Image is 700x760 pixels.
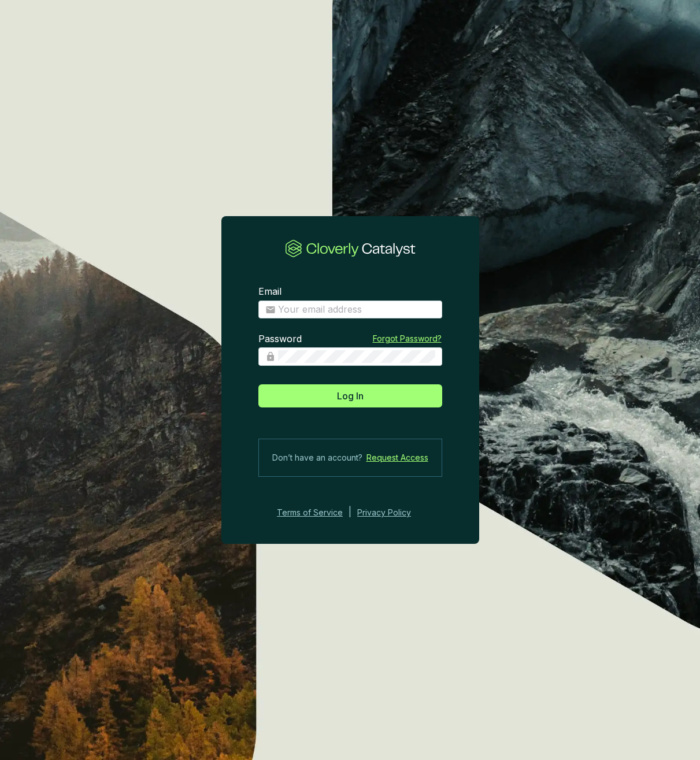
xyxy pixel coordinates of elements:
button: Log In [258,384,442,407]
span: Log In [337,389,364,403]
a: Privacy Policy [357,506,427,520]
input: Email [278,303,435,316]
span: Don’t have an account? [272,451,362,465]
input: Password [278,350,435,363]
label: Password [258,333,302,346]
div: | [349,506,351,520]
a: Forgot Password? [373,333,442,344]
a: Terms of Service [273,506,343,520]
label: Email [258,286,282,298]
a: Request Access [366,451,428,465]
